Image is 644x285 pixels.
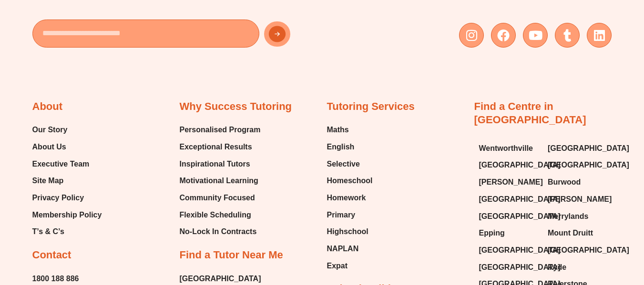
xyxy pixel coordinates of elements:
[479,209,538,224] a: [GEOGRAPHIC_DATA]
[479,226,505,240] span: Epping
[479,209,561,224] span: [GEOGRAPHIC_DATA]
[32,100,63,114] h2: About
[327,242,359,256] span: NAPLAN
[180,225,257,239] span: No-Lock In Contracts
[548,141,629,156] span: [GEOGRAPHIC_DATA]
[548,175,607,189] a: Burwood
[180,225,261,239] a: No-Lock In Contracts
[479,226,538,240] a: Epping
[479,175,543,189] span: [PERSON_NAME]
[327,123,373,137] a: Maths
[180,191,261,205] a: Community Focused
[327,123,349,137] span: Maths
[32,157,90,171] span: Executive Team
[180,157,261,171] a: Inspirational Tutors
[180,191,255,205] span: Community Focused
[180,208,261,222] a: Flexible Scheduling
[327,242,373,256] a: NAPLAN
[548,158,607,172] a: [GEOGRAPHIC_DATA]
[327,259,348,273] span: Expat
[479,243,561,257] span: [GEOGRAPHIC_DATA]
[327,140,355,154] span: English
[180,174,261,188] a: Motivational Learning
[548,175,581,189] span: Burwood
[485,177,644,285] iframe: Chat Widget
[327,191,373,205] a: Homework
[548,141,607,156] a: [GEOGRAPHIC_DATA]
[32,157,102,171] a: Executive Team
[32,225,64,239] span: T’s & C’s
[479,158,561,172] span: [GEOGRAPHIC_DATA]
[32,20,317,52] form: New Form
[327,191,366,205] span: Homework
[180,140,252,154] span: Exceptional Results
[180,174,258,188] span: Motivational Learning
[180,208,251,222] span: Flexible Scheduling
[548,158,629,172] span: [GEOGRAPHIC_DATA]
[32,123,102,137] a: Our Story
[327,174,373,188] a: Homeschool
[327,100,415,114] h2: Tutoring Services
[327,208,356,222] span: Primary
[479,260,538,275] a: [GEOGRAPHIC_DATA]
[327,208,373,222] a: Primary
[479,158,538,172] a: [GEOGRAPHIC_DATA]
[479,260,561,275] span: [GEOGRAPHIC_DATA]
[32,191,102,205] a: Privacy Policy
[479,175,538,189] a: [PERSON_NAME]
[327,259,373,273] a: Expat
[327,157,373,171] a: Selective
[32,248,72,262] h2: Contact
[479,141,533,156] span: Wentworthville
[32,191,84,205] span: Privacy Policy
[479,243,538,257] a: [GEOGRAPHIC_DATA]
[180,157,250,171] span: Inspirational Tutors
[32,225,102,239] a: T’s & C’s
[32,140,102,154] a: About Us
[180,123,261,137] a: Personalised Program
[474,100,586,126] a: Find a Centre in [GEOGRAPHIC_DATA]
[479,192,538,206] a: [GEOGRAPHIC_DATA]
[180,248,283,262] h2: Find a Tutor Near Me
[32,140,66,154] span: About Us
[327,225,373,239] a: Highschool
[180,100,292,114] h2: Why Success Tutoring
[327,157,360,171] span: Selective
[32,208,102,222] a: Membership Policy
[327,225,368,239] span: Highschool
[180,140,261,154] a: Exceptional Results
[327,140,373,154] a: English
[479,192,561,206] span: [GEOGRAPHIC_DATA]
[32,174,102,188] a: Site Map
[32,174,64,188] span: Site Map
[479,141,538,156] a: Wentworthville
[32,123,68,137] span: Our Story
